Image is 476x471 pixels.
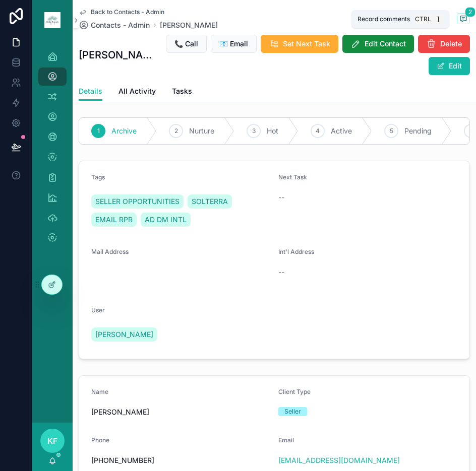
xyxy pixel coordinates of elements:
a: Contacts - Admin [79,20,150,30]
span: SOLTERRA [192,196,228,207]
span: Pending [404,126,432,136]
span: 4 [316,127,320,135]
span: Nurture [189,126,214,136]
span: All Activity [118,86,156,96]
span: Hot [267,126,278,136]
span: Ctrl [414,14,432,24]
span: -- [278,267,284,277]
img: App logo [44,12,61,28]
div: scrollable content [32,40,73,260]
a: Tasks [172,82,192,102]
a: [PERSON_NAME] [160,20,218,30]
span: Phone [91,436,109,444]
span: 1 [97,127,100,135]
button: Edit Contact [342,35,414,53]
span: KF [47,435,57,447]
span: Mail Address [91,248,129,255]
span: Tasks [172,86,192,96]
a: EMAIL RPR [91,213,137,227]
span: Archive [111,126,137,136]
span: SELLER OPPORTUNITIES [95,196,180,207]
span: 3 [252,127,256,135]
span: Active [331,126,352,136]
span: Delete [440,39,462,49]
span: EMAIL RPR [95,215,133,225]
span: 6 [469,127,473,135]
span: ] [434,15,442,23]
button: 📧 Email [211,35,257,53]
span: Name [91,388,108,395]
h1: [PERSON_NAME] [79,48,152,62]
span: 📧 Email [219,39,248,49]
span: User [91,306,105,314]
span: 2 [465,7,475,17]
button: Delete [418,35,470,53]
span: Record comments [358,15,410,23]
button: Edit [429,57,470,75]
a: [PERSON_NAME] [91,327,157,342]
span: Edit Contact [365,39,406,49]
a: AD DM INTL [141,213,191,227]
span: -- [278,192,284,203]
div: Seller [284,407,301,416]
a: Details [79,82,102,101]
button: 2 [457,13,470,26]
a: SOLTERRA [188,194,232,209]
button: Set Next Task [261,35,338,53]
a: SELLER OPPORTUNITIES [91,194,184,209]
button: 📞 Call [166,35,207,53]
span: Contacts - Admin [91,20,150,30]
a: All Activity [118,82,156,102]
span: 2 [174,127,178,135]
span: Email [278,436,294,444]
span: AD DM INTL [145,215,187,225]
span: 5 [390,127,393,135]
span: Int'l Address [278,248,314,255]
a: Back to Contacts - Admin [79,8,164,16]
span: Details [79,86,102,96]
a: [EMAIL_ADDRESS][DOMAIN_NAME] [278,455,400,465]
span: [PERSON_NAME] [91,407,270,417]
span: Client Type [278,388,311,395]
span: Back to Contacts - Admin [91,8,164,16]
span: [PERSON_NAME] [95,329,153,340]
span: 📞 Call [174,39,198,49]
span: Next Task [278,173,307,181]
span: Set Next Task [283,39,330,49]
span: ‪[PHONE_NUMBER]‬ [91,455,270,465]
span: Tags [91,173,105,181]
